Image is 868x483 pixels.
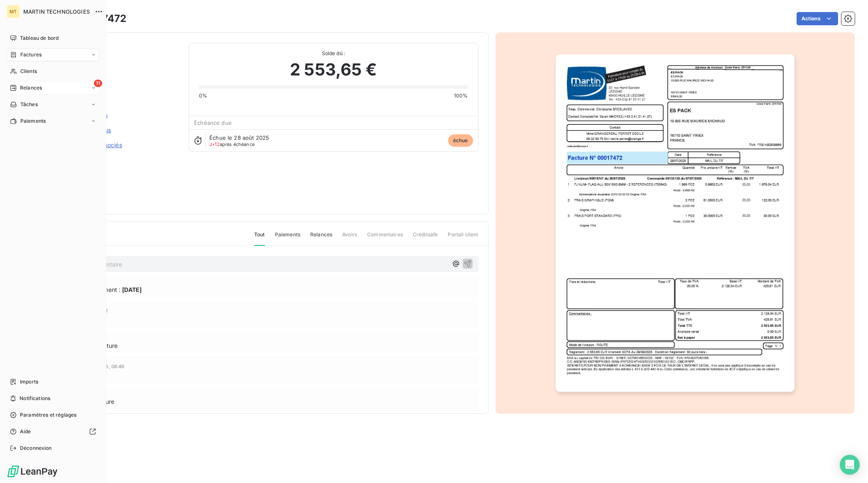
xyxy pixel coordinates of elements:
div: Open Intercom Messenger [840,455,860,475]
span: Creditsafe [413,231,438,245]
span: 0% [199,92,207,100]
span: Portail client [448,231,478,245]
span: Tableau de bord [20,34,59,42]
button: Actions [797,12,838,25]
span: Relances [20,84,42,92]
span: 11 [94,80,102,87]
span: Relances [310,231,332,245]
span: Avoirs [342,231,357,245]
span: [DATE] [122,285,142,294]
div: MT [7,5,20,18]
span: 100% [454,92,468,100]
span: Échue le 28 août 2025 [209,134,269,141]
span: Aide [20,428,31,435]
span: Factures [20,51,42,58]
span: après échéance [209,142,255,147]
span: C201150 [65,53,179,59]
span: Tâches [20,101,38,108]
a: Aide [7,425,99,438]
span: Paiements [20,117,46,125]
span: Échéance due [194,119,232,126]
span: 2 553,65 € [290,57,377,82]
img: invoice_thumbnail [556,54,794,392]
span: Paiements [275,231,300,245]
span: Solde dû : [199,50,468,57]
span: Tout [254,231,265,246]
span: Clients [20,68,37,75]
span: Notifications [20,395,50,402]
span: MARTIN TECHNOLOGIES [23,8,90,15]
img: Logo LeanPay [7,465,58,478]
span: Commentaires [367,231,403,245]
span: échue [448,134,473,147]
span: Paramètres et réglages [20,411,76,419]
span: Déconnexion [20,444,52,452]
span: Imports [20,378,38,386]
span: J+12 [209,141,220,147]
